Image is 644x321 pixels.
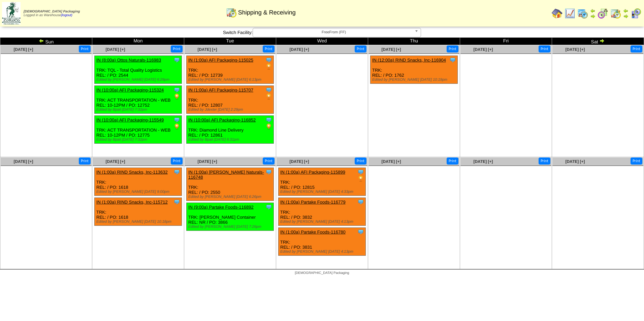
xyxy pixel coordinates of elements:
[279,168,366,196] div: TRK: REL: / PO: 12815
[95,86,182,114] div: TRK: ACT TRANSPORTATION - WEB REL: 10-12PM / PO: 12752
[280,229,346,235] a: IN (1:00a) Partake Foods-116780
[197,159,217,164] a: [DATE] [+]
[265,204,272,210] img: Tooltip
[0,38,92,45] td: Sun
[552,8,562,19] img: home.gif
[381,159,401,164] a: [DATE] [+]
[610,8,621,19] img: calendarinout.gif
[96,87,164,93] a: IN (10:00a) AFI Packaging-115324
[171,45,183,52] button: Print
[368,38,460,45] td: Thu
[61,13,72,17] a: (logout)
[187,168,274,201] div: TRK: REL: / PO: 2550
[265,169,272,175] img: Tooltip
[187,203,274,231] div: TRK: [PERSON_NAME] Container REL: NR / PO: 3866
[187,116,274,144] div: TRK: Diamond Line Delivery REL: / PO: 12861
[265,116,272,123] img: Tooltip
[447,45,458,52] button: Print
[105,159,125,164] a: [DATE] [+]
[188,225,273,229] div: Edited by [PERSON_NAME] [DATE] 7:26pm
[188,195,273,199] div: Edited by [PERSON_NAME] [DATE] 6:26pm
[96,190,182,194] div: Edited by [PERSON_NAME] [DATE] 9:00pm
[265,86,272,93] img: Tooltip
[13,159,33,164] a: [DATE] [+]
[590,13,595,19] img: arrowright.gif
[565,159,585,164] a: [DATE] [+]
[280,190,365,194] div: Edited by [PERSON_NAME] [DATE] 4:33pm
[173,169,180,175] img: Tooltip
[357,175,364,182] img: PO
[279,228,366,256] div: TRK: REL: / PO: 3831
[280,200,346,205] a: IN (1:00a) Partake Foods-116779
[598,8,608,19] img: calendarblend.gif
[173,57,180,63] img: Tooltip
[105,47,125,52] span: [DATE] [+]
[265,93,272,100] img: PO
[96,200,168,205] a: IN (1:00a) RIND Snacks, Inc-115712
[187,86,274,114] div: TRK: REL: / PO: 12807
[13,47,33,52] a: [DATE] [+]
[449,57,456,63] img: Tooltip
[381,47,401,52] a: [DATE] [+]
[565,8,575,19] img: line_graph.gif
[173,86,180,93] img: Tooltip
[280,250,365,254] div: Edited by [PERSON_NAME] [DATE] 4:13pm
[95,198,182,226] div: TRK: REL: / PO: 1618
[599,38,605,43] img: arrowright.gif
[372,78,457,82] div: Edited by [PERSON_NAME] [DATE] 10:19pm
[188,78,273,82] div: Edited by [PERSON_NAME] [DATE] 6:13pm
[295,271,349,275] span: [DEMOGRAPHIC_DATA] Packaging
[95,56,182,84] div: TRK: TQL - Total Quality Logistics REL: / PO: 2544
[95,116,182,144] div: TRK: ACT TRANSPORTATION - WEB REL: 10-12PM / PO: 12775
[171,157,183,165] button: Print
[357,199,364,205] img: Tooltip
[539,157,550,165] button: Print
[473,47,493,52] a: [DATE] [+]
[187,56,274,84] div: TRK: REL: / PO: 12739
[96,78,182,82] div: Edited by [PERSON_NAME] [DATE] 6:29pm
[188,58,253,63] a: IN (1:00a) AFI Packaging-115025
[355,157,366,165] button: Print
[24,10,80,17] span: Logged in as Warehouse
[289,159,309,164] a: [DATE] [+]
[96,58,161,63] a: IN (8:00a) Ottos Naturals-116983
[2,2,21,25] img: zoroco-logo-small.webp
[96,170,168,175] a: IN (1:00a) RIND Snacks, Inc-113632
[623,8,629,13] img: arrowleft.gif
[276,38,368,45] td: Wed
[238,9,296,16] span: Shipping & Receiving
[226,7,237,18] img: calendarinout.gif
[473,159,493,164] a: [DATE] [+]
[577,8,588,19] img: calendarprod.gif
[590,8,595,13] img: arrowleft.gif
[372,58,446,63] a: IN (12:00a) RIND Snacks, Inc-116904
[265,123,272,130] img: PO
[188,205,254,210] a: IN (9:00a) Partake Foods-116892
[263,45,275,52] button: Print
[24,10,80,13] span: [DEMOGRAPHIC_DATA] Packaging
[39,38,44,43] img: arrowleft.gif
[188,138,273,142] div: Edited by Bpali [DATE] 6:31pm
[631,157,642,165] button: Print
[280,220,365,224] div: Edited by [PERSON_NAME] [DATE] 4:13pm
[357,228,364,235] img: Tooltip
[256,28,412,36] span: FreeFrom (FF)
[188,170,264,180] a: IN (1:00a) [PERSON_NAME] Naturals-116748
[79,157,91,165] button: Print
[552,38,644,45] td: Sat
[92,38,184,45] td: Mon
[188,117,256,122] a: IN (10:00a) AFI Packaging-116852
[289,47,309,52] a: [DATE] [+]
[173,123,180,130] img: PO
[197,47,217,52] span: [DATE] [+]
[265,57,272,63] img: Tooltip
